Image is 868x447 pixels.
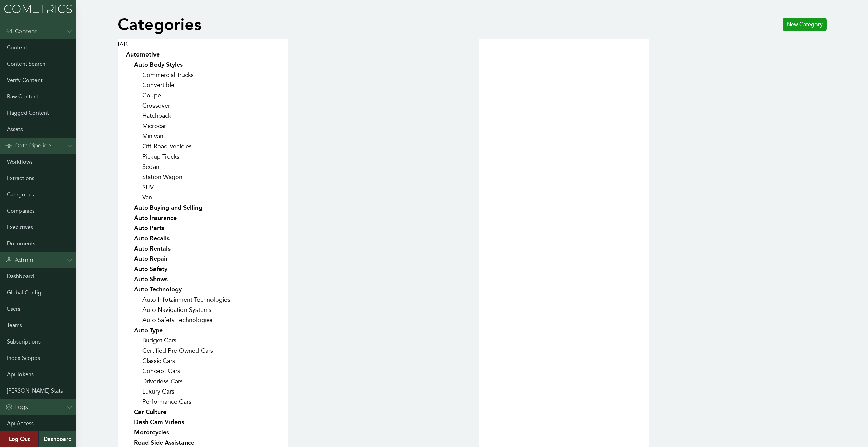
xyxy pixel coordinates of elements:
a: Budget Cars [118,337,176,344]
div: Content [5,27,37,35]
h1: Categories [118,16,201,33]
a: Off-Road Vehicles [118,143,192,150]
a: Sedan [118,163,159,171]
a: Performance Cars [118,398,191,405]
div: Admin [5,256,33,264]
a: Motorcycles [118,429,169,436]
a: Microcar [118,122,166,130]
a: Commercial Trucks [118,71,194,79]
a: Auto Insurance [118,214,177,222]
a: Minivan [118,132,163,140]
a: Crossover [118,102,170,109]
a: Auto Buying and Selling [118,204,202,211]
div: Data Pipeline [5,142,51,150]
a: Auto Body Styles [118,61,183,68]
a: Auto Rentals [118,245,171,252]
a: Van [118,194,152,201]
a: Certified Pre-Owned Cars [118,347,213,354]
a: Auto Technology [118,286,182,293]
a: Auto Repair [118,255,168,262]
a: Auto Infotainment Technologies [118,296,230,303]
a: Automotive [118,51,160,58]
a: Auto Parts [118,224,164,232]
a: Station Wagon [118,173,182,181]
a: Auto Recalls [118,235,170,242]
a: Auto Safety [118,265,167,273]
a: Dashboard [38,431,76,447]
a: SUV [118,183,154,191]
a: Classic Cars [118,357,175,365]
a: IAB [118,41,128,48]
div: Logs [5,403,28,411]
a: Coupe [118,92,161,99]
a: Driverless Cars [118,378,183,385]
a: Convertible [118,81,174,89]
a: Auto Type [118,326,163,334]
a: Auto Shows [118,275,168,283]
a: Dash Cam Videos [118,418,184,426]
a: New Category [783,18,827,31]
a: Pickup Trucks [118,153,179,160]
a: Auto Safety Technologies [118,316,212,324]
a: Luxury Cars [118,388,174,395]
a: Auto Navigation Systems [118,306,211,314]
a: Road-Side Assistance [118,439,194,446]
a: Concept Cars [118,367,180,375]
a: Car Culture [118,408,166,416]
a: Hatchback [118,112,171,119]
